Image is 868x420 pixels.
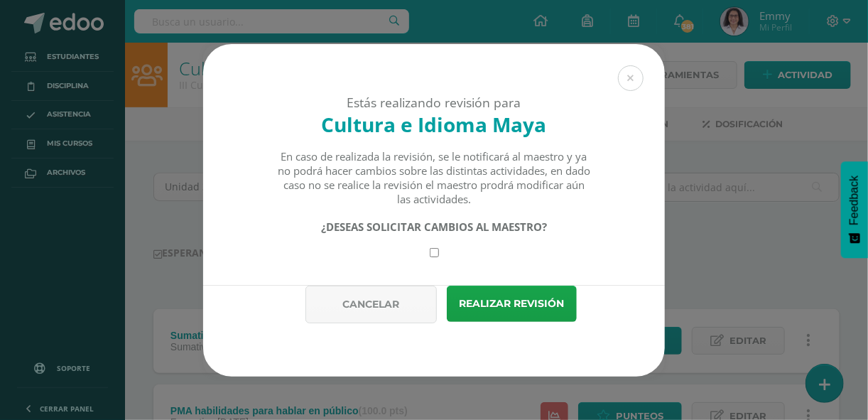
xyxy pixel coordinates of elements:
[618,65,644,91] button: Close (Esc)
[848,176,861,225] span: Feedback
[321,220,547,234] strong: ¿DESEAS SOLICITAR CAMBIOS AL MAESTRO?
[277,149,592,206] div: En caso de realizada la revisión, se le notificará al maestro y ya no podrá hacer cambios sobre l...
[228,94,640,111] div: Estás realizando revisión para
[447,286,577,322] button: Realizar revisión
[430,248,439,257] input: Require changes
[322,111,547,138] strong: Cultura e Idioma Maya
[841,161,868,258] button: Feedback - Mostrar encuesta
[305,286,437,323] button: Cancelar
